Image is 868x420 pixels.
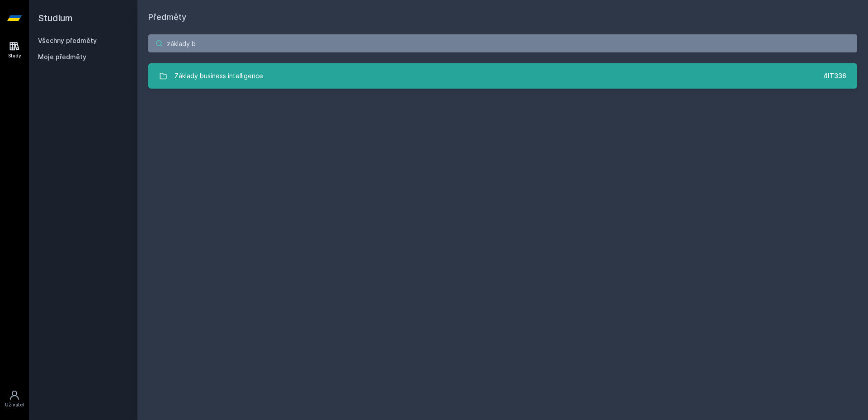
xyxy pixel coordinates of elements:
[823,71,846,80] div: 4IT336
[5,401,24,408] div: Uživatel
[148,63,857,89] a: Základy business intelligence 4IT336
[2,385,27,413] a: Uživatel
[38,52,86,61] span: Moje předměty
[38,37,97,44] a: Všechny předměty
[148,34,857,52] input: Název nebo ident předmětu…
[8,52,21,59] div: Study
[148,11,857,24] h1: Předměty
[175,67,263,85] div: Základy business intelligence
[2,36,27,64] a: Study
